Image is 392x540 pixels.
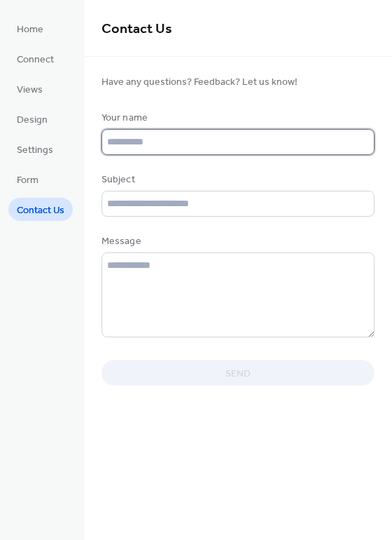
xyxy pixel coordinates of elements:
a: Settings [8,137,62,161]
a: Views [8,77,51,100]
span: Home [17,22,43,37]
div: Message [101,234,372,249]
span: Views [17,83,43,97]
span: Have any questions? Feedback? Let us know! [101,75,374,90]
span: Contact Us [101,15,172,43]
a: Form [8,168,47,191]
a: Contact Us [8,198,73,221]
a: Design [8,107,56,130]
span: Connect [17,53,54,67]
a: Home [8,17,52,40]
a: Connect [8,47,62,70]
span: Form [17,173,38,188]
div: Subject [101,173,372,187]
span: Design [17,113,48,128]
span: Settings [17,143,53,158]
div: Your name [101,111,372,126]
span: Contact Us [17,203,64,218]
